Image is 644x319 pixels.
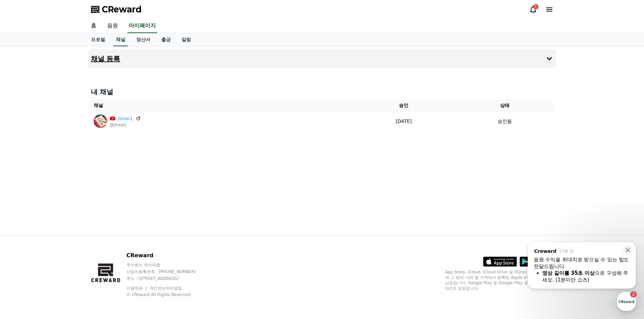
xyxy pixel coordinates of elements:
p: 주식회사 와이피랩 [126,262,209,268]
div: 1 [533,4,539,9]
a: 1 [529,5,537,14]
a: 프로필 [86,33,111,46]
span: 설정 [104,224,113,230]
p: [DATE] [354,118,454,125]
span: 홈 [21,224,25,230]
a: 정산서 [131,33,156,46]
a: 설정 [87,214,130,231]
p: © CReward All Rights Reserved. [126,292,209,297]
h4: 채널 등록 [91,55,120,62]
a: 2대화 [45,214,87,231]
img: jinssi1 [94,114,107,128]
th: 승인 [351,99,456,112]
p: App Store, iCloud, iCloud Drive 및 iTunes Store는 미국과 그 밖의 나라 및 지역에서 등록된 Apple Inc.의 서비스 상표입니다. Goo... [445,269,553,291]
a: 마이페이지 [127,19,157,33]
p: CReward [126,251,209,260]
a: 개인정보처리방침 [149,286,182,291]
a: 채널 [113,33,128,46]
p: 승인됨 [498,118,512,125]
a: 음원 [102,19,123,33]
button: 채널 등록 [88,49,556,68]
p: @jinssi1 [110,122,141,128]
p: 주소 : [STREET_ADDRESS] [126,276,209,281]
a: 이용약관 [126,286,148,291]
a: jinssi1 [118,115,133,122]
th: 상태 [456,99,553,112]
span: 2 [69,214,71,219]
span: CReward [102,4,142,15]
a: 홈 [86,19,102,33]
a: CReward [91,4,142,15]
a: 출금 [156,33,176,46]
h4: 내 채널 [91,87,553,97]
th: 채널 [91,99,351,112]
a: 알림 [176,33,196,46]
a: 홈 [2,214,45,231]
p: 사업자등록번호 : [PHONE_NUMBER] [126,269,209,274]
span: 대화 [62,224,70,230]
